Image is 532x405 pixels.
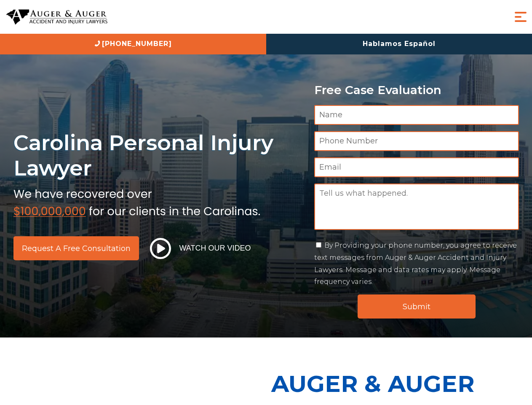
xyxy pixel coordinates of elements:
button: Menu [512,8,529,25]
img: Auger & Auger Accident and Injury Lawyers Logo [6,9,107,25]
label: By Providing your phone number, you agree to receive text messages from Auger & Auger Accident an... [314,241,517,286]
p: Auger & Auger [271,363,527,405]
input: Name [314,105,519,125]
p: Free Case Evaluation [314,84,519,97]
h1: Carolina Personal Injury Lawyer [13,130,304,181]
input: Submit [358,294,476,319]
a: Request a Free Consultation [13,236,139,260]
input: Email [314,157,519,177]
img: sub text [13,185,260,217]
button: Watch Our Video [147,238,254,259]
input: Phone Number [314,131,519,151]
span: Request a Free Consultation [22,245,131,252]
